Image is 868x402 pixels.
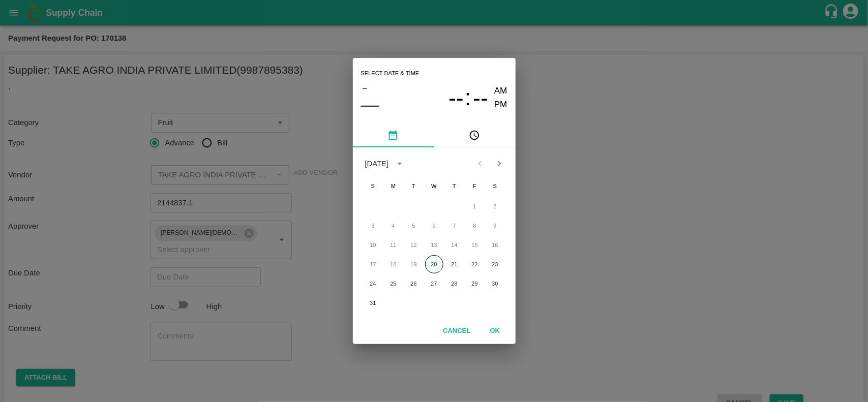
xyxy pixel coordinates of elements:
button: 28 [445,274,464,293]
span: -- [448,85,464,111]
button: 23 [486,255,504,273]
button: Next month [490,154,509,173]
button: -- [448,84,464,111]
button: 22 [466,255,484,273]
span: Sunday [364,176,382,196]
button: 21 [445,255,464,273]
button: –– [361,95,379,115]
button: calendar view is open, switch to year view [392,156,408,172]
span: – [363,81,367,95]
button: pick date [353,123,434,147]
button: 31 [364,294,382,312]
button: OK [479,322,512,340]
button: 26 [405,274,423,293]
span: Thursday [445,176,464,196]
button: Cancel [439,322,474,340]
button: -- [473,84,488,111]
div: [DATE] [365,158,389,169]
span: Wednesday [425,176,443,196]
span: : [465,84,471,111]
span: -- [473,85,488,111]
button: AM [494,84,507,98]
span: Friday [466,176,484,196]
button: – [361,81,369,95]
button: 20 [425,255,443,273]
span: Monday [384,176,403,196]
button: 30 [486,274,504,293]
button: 25 [384,274,403,293]
button: 24 [364,274,382,293]
button: PM [494,98,507,112]
span: Tuesday [405,176,423,196]
span: Saturday [486,176,504,196]
span: Select date & time [361,66,420,81]
button: 27 [425,274,443,293]
button: pick time [434,123,516,147]
button: 29 [466,274,484,293]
